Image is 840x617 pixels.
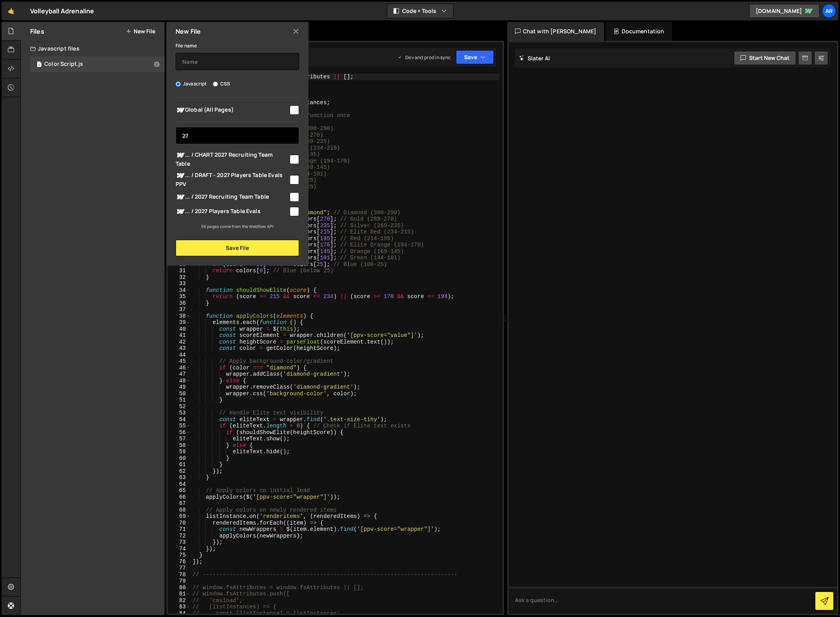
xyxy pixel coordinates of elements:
[168,578,191,584] div: 79
[168,436,191,442] div: 57
[213,81,218,87] input: CSS
[176,192,288,202] span: ... / 2027 Recruiting Team Table
[822,4,836,18] a: Ar
[606,22,672,41] div: Documentation
[21,41,165,56] div: Javascript files
[37,62,42,68] span: 1
[519,54,550,62] h2: Slater AI
[176,240,299,256] button: Save File
[168,287,191,294] div: 34
[168,313,191,320] div: 38
[168,455,191,462] div: 60
[168,513,191,520] div: 69
[168,384,191,391] div: 49
[168,474,191,481] div: 63
[168,397,191,403] div: 51
[749,4,820,18] a: [DOMAIN_NAME]
[168,597,191,604] div: 82
[30,27,44,36] h2: Files
[176,81,181,87] input: Javascript
[168,429,191,436] div: 56
[176,27,201,36] h2: New File
[168,300,191,307] div: 36
[168,500,191,507] div: 67
[168,326,191,333] div: 40
[387,4,453,18] button: Code + Tools
[168,274,191,281] div: 32
[168,339,191,346] div: 42
[176,53,299,70] input: Name
[168,468,191,475] div: 62
[30,6,94,16] div: Volleyball Adrenaline
[168,358,191,365] div: 45
[168,481,191,488] div: 64
[168,365,191,371] div: 46
[201,224,274,229] small: 59 pages come from the Webflow API
[168,352,191,358] div: 44
[168,416,191,423] div: 54
[456,50,494,64] button: Save
[176,171,288,188] span: ... / DRAFT - 2027 Players Table Evals PPV
[126,28,155,34] button: New File
[168,487,191,494] div: 65
[176,105,288,115] span: Global (All Pages)
[168,559,191,565] div: 76
[176,127,299,144] input: Search pages
[168,533,191,539] div: 72
[168,293,191,300] div: 35
[734,51,796,65] button: Start new chat
[168,391,191,397] div: 50
[168,552,191,559] div: 75
[507,22,604,41] div: Chat with [PERSON_NAME]
[176,207,288,216] span: ... / 2027 Players Table Evals
[176,80,207,88] label: Javascript
[168,494,191,501] div: 66
[2,2,21,20] a: 🤙
[168,604,191,610] div: 83
[168,268,191,274] div: 31
[168,442,191,449] div: 58
[168,539,191,546] div: 73
[168,403,191,410] div: 52
[168,410,191,416] div: 53
[176,42,197,50] label: File name
[168,332,191,339] div: 41
[168,280,191,287] div: 33
[168,461,191,468] div: 61
[397,54,451,61] div: Dev and prod in sync
[168,610,191,617] div: 84
[44,61,83,68] div: Color Script.js
[168,526,191,533] div: 71
[168,584,191,591] div: 80
[168,572,191,578] div: 78
[168,520,191,527] div: 70
[168,319,191,326] div: 39
[168,546,191,552] div: 74
[168,423,191,429] div: 55
[168,449,191,455] div: 59
[168,345,191,352] div: 43
[168,378,191,384] div: 48
[168,565,191,572] div: 77
[168,591,191,597] div: 81
[176,150,288,168] span: ... / CHART 2027 Recruiting Team Table
[168,306,191,313] div: 37
[213,80,230,88] label: CSS
[168,507,191,514] div: 68
[30,56,165,72] div: 16165/43465.js
[168,371,191,378] div: 47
